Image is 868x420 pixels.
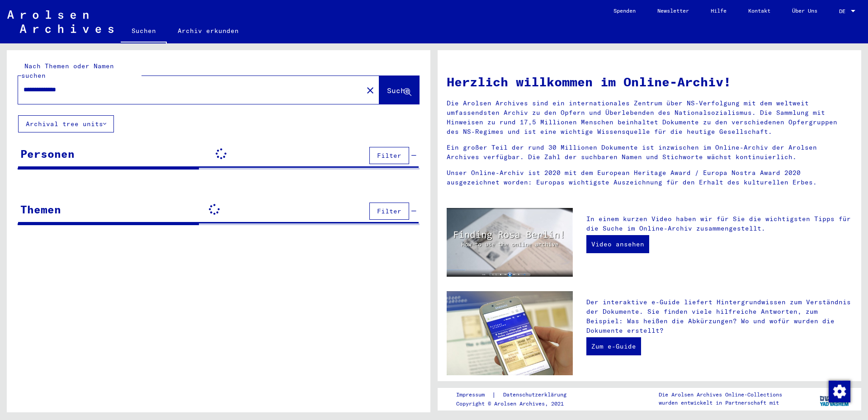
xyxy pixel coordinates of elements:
img: video.jpg [447,208,573,277]
a: Zum e-Guide [586,337,641,355]
div: Themen [20,201,61,217]
button: Filter [369,203,409,220]
a: Archiv erkunden [167,20,250,42]
button: Suche [379,76,419,104]
img: Zustimmung ändern [829,381,850,402]
img: Arolsen_neg.svg [7,10,113,33]
p: Die Arolsen Archives sind ein internationales Zentrum über NS-Verfolgung mit dem weltweit umfasse... [447,99,852,137]
p: Ein großer Teil der rund 30 Millionen Dokumente ist inzwischen im Online-Archiv der Arolsen Archi... [447,143,852,162]
a: Datenschutzerklärung [496,390,577,400]
p: wurden entwickelt in Partnerschaft mit [659,399,782,407]
div: | [456,390,577,400]
span: DE [839,8,849,14]
p: Die Arolsen Archives Online-Collections [659,391,782,399]
p: In einem kurzen Video haben wir für Sie die wichtigsten Tipps für die Suche im Online-Archiv zusa... [586,214,852,233]
button: Clear [361,81,379,99]
mat-label: Nach Themen oder Namen suchen [21,62,114,80]
span: Filter [377,151,401,160]
p: Unser Online-Archiv ist 2020 mit dem European Heritage Award / Europa Nostra Award 2020 ausgezeic... [447,168,852,187]
span: Filter [377,207,401,215]
span: Suche [387,86,410,95]
a: Suchen [121,20,167,43]
button: Archival tree units [18,115,114,132]
mat-icon: close [365,85,376,96]
img: eguide.jpg [447,291,573,375]
a: Video ansehen [586,235,649,253]
p: Der interaktive e-Guide liefert Hintergrundwissen zum Verständnis der Dokumente. Sie finden viele... [586,297,852,335]
button: Filter [369,147,409,164]
img: yv_logo.png [818,387,852,410]
h1: Herzlich willkommen im Online-Archiv! [447,72,852,91]
div: Personen [20,146,75,162]
p: Copyright © Arolsen Archives, 2021 [456,400,577,408]
a: Impressum [456,390,492,400]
